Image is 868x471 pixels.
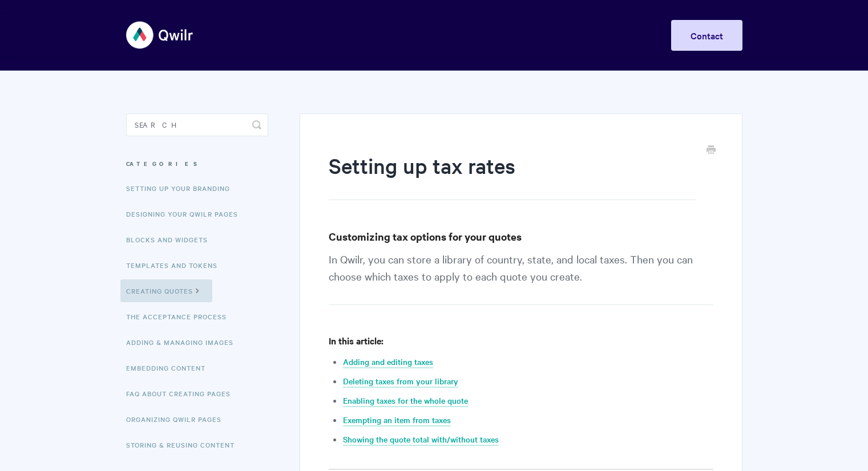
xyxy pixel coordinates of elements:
a: Showing the quote total with/without taxes [343,433,499,446]
a: Embedding Content [126,356,214,379]
h3: Categories [126,153,268,174]
input: Search [126,113,268,136]
a: Exempting an item from taxes [343,414,451,427]
a: The Acceptance Process [126,305,235,328]
h3: Customizing tax options for your quotes [329,229,713,245]
a: Enabling taxes for the whole quote [343,395,468,407]
a: Designing Your Qwilr Pages [126,202,247,225]
a: Organizing Qwilr Pages [126,408,230,431]
a: Blocks and Widgets [126,228,216,251]
a: Print this Article [706,144,716,157]
strong: In this article: [329,334,383,347]
a: Setting up your Branding [126,177,239,200]
a: Adding and editing taxes [343,356,433,368]
h1: Setting up tax rates [329,151,696,200]
p: In Qwilr, you can store a library of country, state, and local taxes. Then you can choose which t... [329,250,713,305]
a: Deleting taxes from your library [343,375,458,388]
a: Contact [671,20,742,51]
a: FAQ About Creating Pages [126,382,239,405]
a: Templates and Tokens [126,254,226,277]
a: Storing & Reusing Content [126,433,243,456]
img: Qwilr Help Center [126,14,194,56]
a: Creating Quotes [120,279,212,302]
a: Adding & Managing Images [126,331,242,354]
